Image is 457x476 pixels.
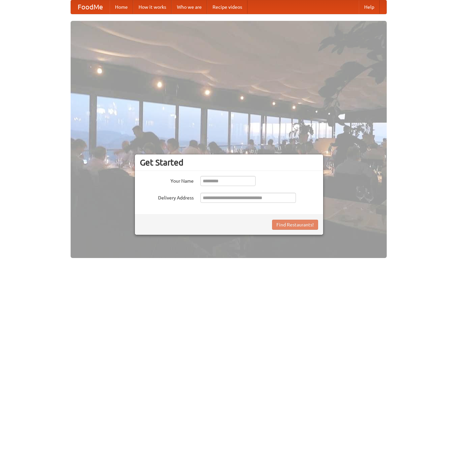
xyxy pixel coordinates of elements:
[172,0,207,14] a: Who we are
[207,0,247,14] a: Recipe videos
[140,157,318,168] h3: Get Started
[140,193,194,201] label: Delivery Address
[110,0,133,14] a: Home
[272,220,318,230] button: Find Restaurants!
[71,0,110,14] a: FoodMe
[133,0,172,14] a: How it works
[140,176,194,184] label: Your Name
[359,0,380,14] a: Help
